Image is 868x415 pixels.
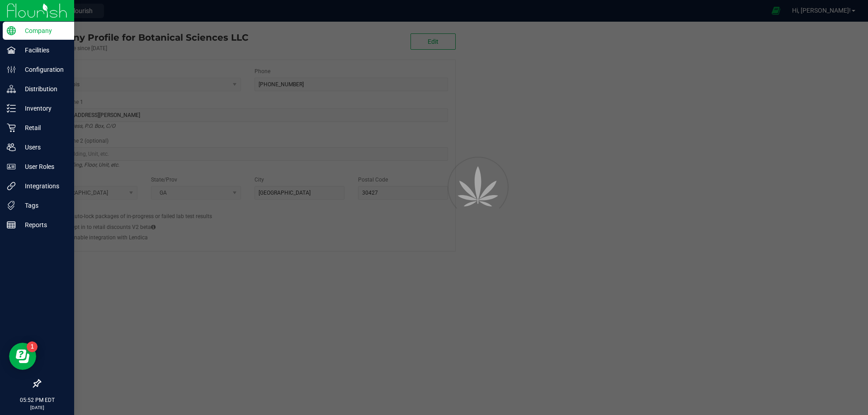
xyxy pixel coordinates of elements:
[16,200,70,211] p: Tags
[16,161,70,172] p: User Roles
[7,220,16,229] inline-svg: Reports
[16,142,70,153] p: Users
[7,26,16,35] inline-svg: Company
[7,201,16,210] inline-svg: Tags
[16,181,70,191] p: Integrations
[4,404,70,411] p: [DATE]
[7,143,16,152] inline-svg: Users
[16,103,70,114] p: Inventory
[9,343,36,370] iframe: Resource center
[16,122,70,133] p: Retail
[4,396,70,404] p: 05:52 PM EDT
[7,65,16,74] inline-svg: Configuration
[16,84,70,94] p: Distribution
[16,45,70,56] p: Facilities
[16,219,70,230] p: Reports
[7,162,16,171] inline-svg: User Roles
[7,46,16,55] inline-svg: Facilities
[7,104,16,113] inline-svg: Inventory
[7,182,16,191] inline-svg: Integrations
[7,84,16,93] inline-svg: Distribution
[16,25,70,36] p: Company
[7,123,16,132] inline-svg: Retail
[16,64,70,75] p: Configuration
[27,341,38,352] iframe: Resource center unread badge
